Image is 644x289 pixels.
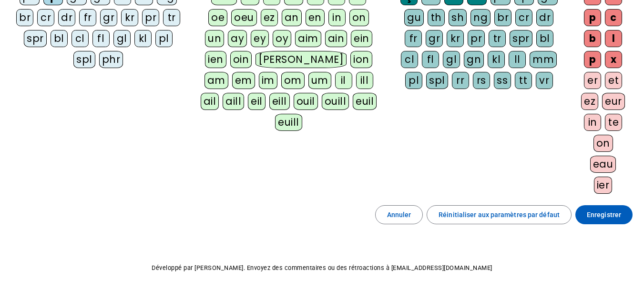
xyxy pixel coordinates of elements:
div: kl [488,51,505,68]
button: Annuler [375,205,423,224]
div: in [328,9,346,26]
div: fr [79,9,96,26]
div: p [584,9,601,26]
button: Réinitialiser aux paramètres par défaut [427,205,572,224]
div: gl [113,30,131,47]
div: ouil [294,93,318,110]
div: vr [536,72,553,89]
div: cr [515,9,532,26]
div: om [281,72,305,89]
span: Réinitialiser aux paramètres par défaut [439,209,560,220]
div: pl [405,72,422,89]
div: em [232,72,255,89]
div: br [16,9,33,26]
div: er [584,72,601,89]
div: un [205,30,224,47]
div: ay [228,30,247,47]
div: spr [24,30,47,47]
div: fl [422,51,439,68]
div: et [605,72,622,89]
div: ain [325,30,348,47]
div: rr [452,72,469,89]
div: cr [37,9,54,26]
div: ien [205,51,226,68]
div: th [428,9,445,26]
div: oeu [231,9,257,26]
div: im [259,72,277,89]
div: ail [201,93,219,110]
div: tr [489,30,506,47]
div: b [584,30,601,47]
div: ez [261,9,278,26]
div: kl [134,30,152,47]
div: ion [350,51,372,68]
div: x [605,51,622,68]
div: pr [142,9,159,26]
div: ier [594,177,613,194]
span: Enregistrer [587,209,621,220]
div: eil [248,93,266,110]
div: aim [295,30,321,47]
div: kr [447,30,464,47]
div: cl [401,51,418,68]
div: spl [73,51,95,68]
div: l [605,30,622,47]
div: ez [581,93,598,110]
div: sh [449,9,467,26]
div: gn [464,51,484,68]
div: am [204,72,228,89]
div: on [349,9,369,26]
div: pr [468,30,485,47]
div: gr [100,9,117,26]
div: [PERSON_NAME] [256,51,347,68]
div: te [605,114,622,131]
div: pl [155,30,173,47]
div: kr [121,9,138,26]
div: p [584,51,601,68]
div: en [306,9,325,26]
div: in [584,114,601,131]
span: Annuler [387,209,411,220]
div: bl [536,30,553,47]
div: ein [351,30,372,47]
div: ss [494,72,511,89]
div: eau [590,156,616,173]
div: br [494,9,511,26]
div: ey [251,30,269,47]
div: cl [72,30,89,47]
div: ll [509,51,526,68]
div: spl [426,72,448,89]
div: rs [473,72,490,89]
div: oe [208,9,227,26]
div: c [605,9,622,26]
div: mm [530,51,557,68]
div: fl [92,30,110,47]
div: spr [510,30,532,47]
p: Développé par [PERSON_NAME]. Envoyez des commentaires ou des rétroactions à [EMAIL_ADDRESS][DOMAI... [8,262,636,274]
div: gr [426,30,443,47]
div: oin [230,51,252,68]
div: ouill [322,93,349,110]
div: gu [404,9,424,26]
button: Enregistrer [575,205,633,224]
div: eur [602,93,625,110]
div: ng [470,9,491,26]
div: eill [269,93,290,110]
div: euill [275,114,302,131]
div: oy [273,30,291,47]
div: phr [99,51,123,68]
div: tr [163,9,180,26]
div: aill [223,93,244,110]
div: euil [353,93,377,110]
div: tt [515,72,532,89]
div: um [308,72,331,89]
div: fr [405,30,422,47]
div: gl [443,51,460,68]
div: dr [536,9,553,26]
div: ill [356,72,373,89]
div: on [593,135,613,152]
div: dr [58,9,75,26]
div: bl [51,30,68,47]
div: an [282,9,302,26]
div: il [335,72,352,89]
